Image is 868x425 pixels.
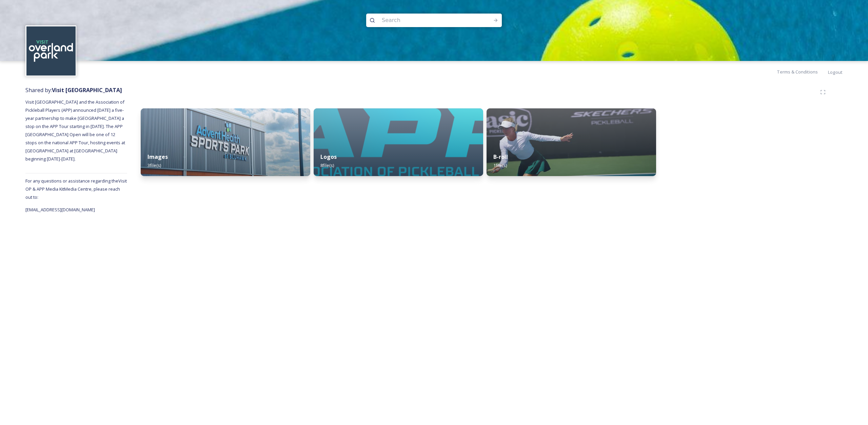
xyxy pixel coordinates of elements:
[147,153,168,161] strong: Images
[828,69,843,75] span: Logout
[314,108,483,176] img: 4fbb00e6-d1d0-4001-8b24-ef1a41999706.jpg
[25,178,127,200] span: For any questions or assistance regarding the Visit OP & APP Media Kit Media Centre, please reach...
[378,13,471,28] input: Search
[493,153,508,161] strong: B-roll
[26,26,76,76] img: c3es6xdrejuflcaqpovn.png
[777,68,828,76] a: Terms & Conditions
[493,162,507,168] span: 1 file(s)
[320,153,337,161] strong: Logos
[25,86,122,94] span: Shared by:
[320,162,334,168] span: 8 file(s)
[25,99,126,162] span: Visit [GEOGRAPHIC_DATA] and the Association of Pickleball Players (APP) announced [DATE] a five-y...
[25,207,95,213] span: [EMAIL_ADDRESS][DOMAIN_NAME]
[147,162,161,168] span: 3 file(s)
[777,69,818,75] span: Terms & Conditions
[52,86,122,94] strong: Visit [GEOGRAPHIC_DATA]
[487,108,656,176] img: 0b0059c6-3305-4b4f-9fb6-0eb8267f399a.jpg
[141,108,310,176] img: f9831a55-5d56-4a10-b55f-099878d6fe7f.jpg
